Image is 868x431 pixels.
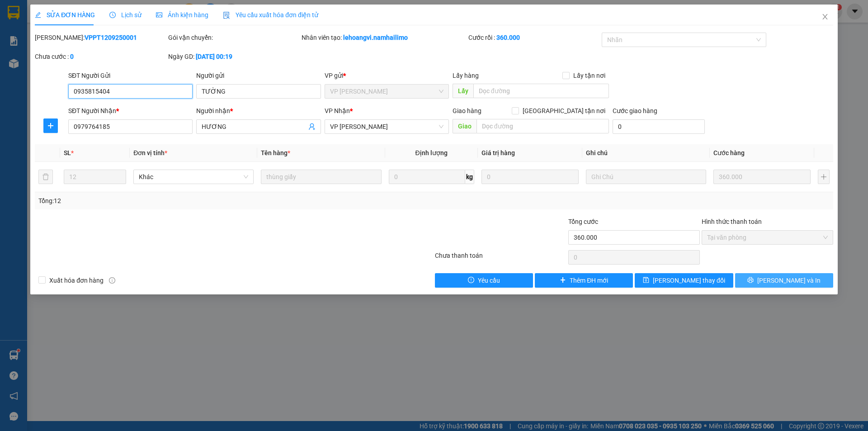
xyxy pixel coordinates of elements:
[35,12,41,18] span: edit
[635,273,733,288] button: save[PERSON_NAME] thay đổi
[613,119,705,134] input: Cước giao hàng
[653,275,725,285] span: [PERSON_NAME] thay đổi
[713,170,811,184] input: 0
[325,107,350,114] span: VP Nhận
[821,13,829,20] span: close
[68,71,193,81] div: SĐT Người Gửi
[468,277,474,284] span: exclamation-circle
[35,11,95,19] span: SỬA ĐƠN HÀNG
[43,118,58,133] button: plus
[330,85,443,98] span: VP Phan Thiết
[643,277,649,284] span: save
[38,196,335,206] div: Tổng: 12
[196,53,232,60] b: [DATE] 00:19
[478,275,500,285] span: Yêu cầu
[453,119,476,133] span: Giao
[613,107,657,114] label: Cước giao hàng
[343,34,408,41] b: lehoangvi.namhailimo
[196,106,321,116] div: Người nhận
[46,275,107,285] span: Xuất hóa đơn hàng
[109,12,116,18] span: clock-circle
[453,107,481,114] span: Giao hàng
[35,52,166,62] div: Chưa cước :
[568,218,598,225] span: Tổng cước
[435,273,533,288] button: exclamation-circleYêu cầu
[308,123,316,130] span: user-add
[35,33,166,43] div: [PERSON_NAME]:
[68,106,193,116] div: SĐT Người Nhận
[196,71,321,81] div: Người gửi
[109,277,115,284] span: info-circle
[757,275,821,285] span: [PERSON_NAME] và In
[64,149,71,156] span: SL
[535,273,633,288] button: plusThêm ĐH mới
[261,149,290,156] span: Tên hàng
[302,33,467,43] div: Nhân viên tạo:
[156,12,162,18] span: picture
[70,53,74,60] b: 0
[168,33,300,43] div: Gói vận chuyển:
[434,251,567,266] div: Chưa thanh toán
[453,84,473,98] span: Lấy
[453,72,479,79] span: Lấy hàng
[325,71,449,81] div: VP gửi
[465,170,474,184] span: kg
[139,170,248,184] span: Khác
[713,149,745,156] span: Cước hàng
[560,277,566,284] span: plus
[261,170,381,184] input: VD: Bàn, Ghế
[330,120,443,133] span: VP Phạm Ngũ Lão
[415,149,448,156] span: Định lượng
[223,11,318,19] span: Yêu cầu xuất hóa đơn điện tử
[519,106,609,116] span: [GEOGRAPHIC_DATA] tận nơi
[133,149,167,156] span: Đơn vị tính
[109,11,142,19] span: Lịch sử
[476,119,609,133] input: Dọc đường
[223,12,230,19] img: icon
[44,122,57,129] span: plus
[481,149,515,156] span: Giá trị hàng
[818,170,830,184] button: plus
[570,275,608,285] span: Thêm ĐH mới
[582,144,710,162] th: Ghi chú
[168,52,300,62] div: Ngày GD:
[468,33,600,43] div: Cước rồi :
[481,170,579,184] input: 0
[85,34,137,41] b: VPPT1209250001
[570,71,609,81] span: Lấy tận nơi
[707,231,828,244] span: Tại văn phòng
[702,218,762,225] label: Hình thức thanh toán
[735,273,833,288] button: printer[PERSON_NAME] và In
[473,84,609,98] input: Dọc đường
[38,170,53,184] button: delete
[496,34,520,41] b: 360.000
[812,5,838,30] button: Close
[747,277,754,284] span: printer
[586,170,706,184] input: Ghi Chú
[156,11,208,19] span: Ảnh kiện hàng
